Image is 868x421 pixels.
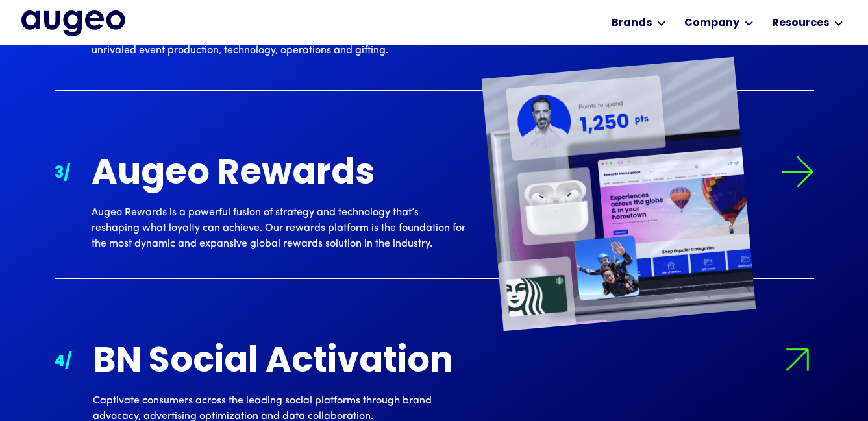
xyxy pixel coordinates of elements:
[93,344,467,382] div: BN Social Activation
[21,10,125,38] a: home
[64,162,71,186] div: /
[772,16,829,31] div: Resources
[55,350,65,374] div: 4
[92,156,465,194] div: Augeo Rewards
[55,162,64,186] div: 3
[65,350,72,374] div: /
[612,16,652,31] div: Brands
[684,16,739,31] div: Company
[55,123,814,279] a: 3/Arrow symbol in bright green pointing right to indicate an active link.Augeo RewardsAugeo Rewar...
[781,156,813,188] img: Arrow symbol in bright green pointing right to indicate an active link.
[92,205,465,252] div: Augeo Rewards is a powerful fusion of strategy and technology that’s reshaping what loyalty can a...
[775,337,821,383] img: Arrow symbol in bright green pointing right to indicate an active link.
